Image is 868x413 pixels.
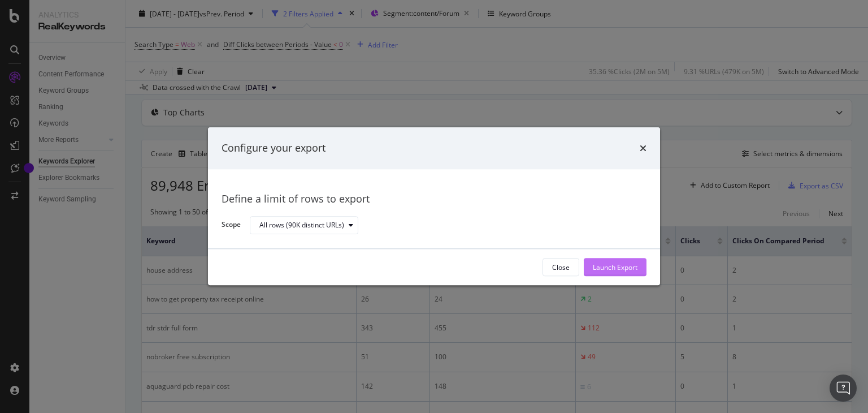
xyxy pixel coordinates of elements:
div: Open Intercom Messenger [830,375,857,402]
div: All rows (90K distinct URLs) [259,222,344,229]
div: Define a limit of rows to export [222,192,646,206]
button: Close [542,259,579,277]
label: Scope [222,220,241,233]
button: Launch Export [584,259,646,277]
div: Close [552,263,570,272]
div: Configure your export [222,141,325,156]
button: All rows (90K distinct URLs) [250,216,358,234]
div: times [640,141,646,156]
div: Launch Export [593,263,637,272]
div: modal [208,127,660,285]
